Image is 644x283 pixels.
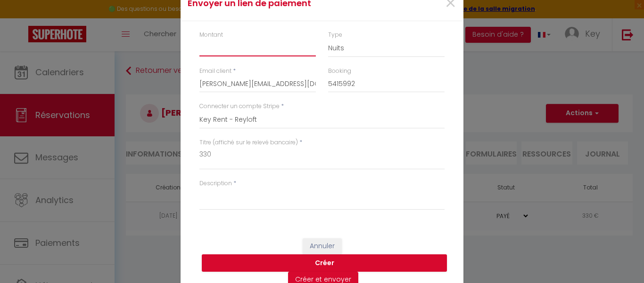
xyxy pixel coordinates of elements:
label: Booking [328,67,351,76]
button: Créer [202,254,447,272]
label: Titre (affiché sur le relevé bancaire) [199,138,298,147]
label: Montant [199,31,223,39]
label: Connecter un compte Stripe [199,102,280,111]
button: Ouvrir le widget de chat LiveChat [8,4,36,32]
label: Type [328,31,342,39]
label: Description [199,179,232,188]
button: Annuler [303,238,342,254]
label: Email client [199,67,231,76]
iframe: Chat [604,241,637,276]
